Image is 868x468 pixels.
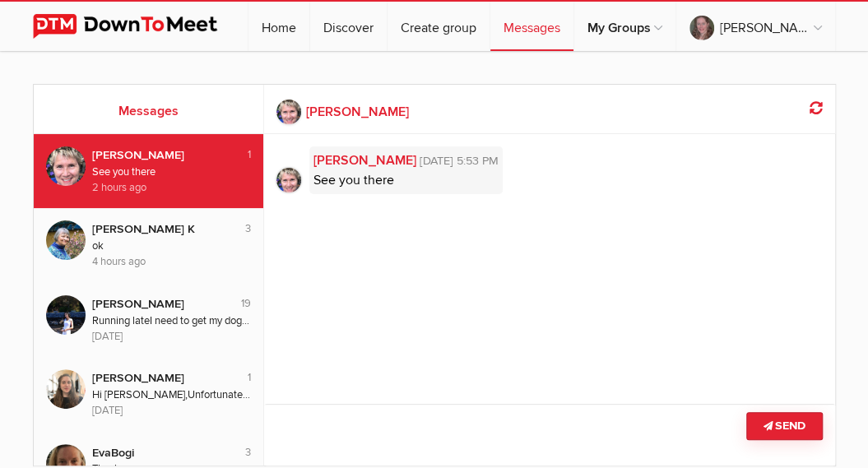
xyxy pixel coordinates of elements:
span: [DATE] 5:53 PM [416,152,499,170]
div: [PERSON_NAME] [92,295,226,313]
button: Send [746,412,823,440]
img: Neelam Chadha [46,295,86,335]
div: [PERSON_NAME] [92,369,226,387]
div: [PERSON_NAME] [92,146,226,164]
a: [PERSON_NAME] [676,2,835,51]
a: Discover [310,2,387,51]
a: Monique 1 [PERSON_NAME] See you there 2 hours ago [46,146,251,196]
div: 3 [226,445,251,461]
div: 4 hours ago [92,254,251,270]
div: 1 [226,147,251,163]
div: 2 hours ago [92,180,251,196]
img: Klare K [46,220,86,260]
div: Running late I need to get my dog out briefly, then a 20 min walk over. -- This message was sent ... [92,313,251,329]
div: [DATE] [92,329,251,345]
img: Jules S [46,369,86,409]
a: Neelam Chadha 19 [PERSON_NAME] Running lateI need to get my dog out briefly, then a 20 min walk o... [46,295,251,345]
a: [PERSON_NAME] [276,100,823,124]
div: ok [92,239,251,254]
a: Home [248,2,309,51]
div: 3 [226,221,251,237]
h2: Messages [46,101,251,121]
div: [DATE] [92,403,251,419]
img: Monique [46,146,86,186]
div: 1 [226,370,251,386]
a: Jules S 1 [PERSON_NAME] Hi [PERSON_NAME],Unfortunately I’ve woken up with a migraine this morning... [46,369,251,419]
div: EvaBogi [92,444,226,462]
img: DownToMeet [33,14,243,39]
div: Hi [PERSON_NAME], Unfortunately I’ve woken up with a migraine this morning so sadly will need to ... [92,387,251,403]
b: [PERSON_NAME] [306,102,409,122]
div: 19 [226,296,251,312]
a: Create group [388,2,490,51]
a: [PERSON_NAME][DATE] 5:53 PM [313,151,499,170]
span: See you there [313,172,394,188]
a: My Groups [574,2,675,51]
div: [PERSON_NAME] K [92,220,226,239]
a: Klare K 3 [PERSON_NAME] K ok 4 hours ago [46,220,251,270]
img: cropped.jpg [276,168,301,192]
div: See you there [92,164,251,180]
a: Messages [490,2,573,51]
